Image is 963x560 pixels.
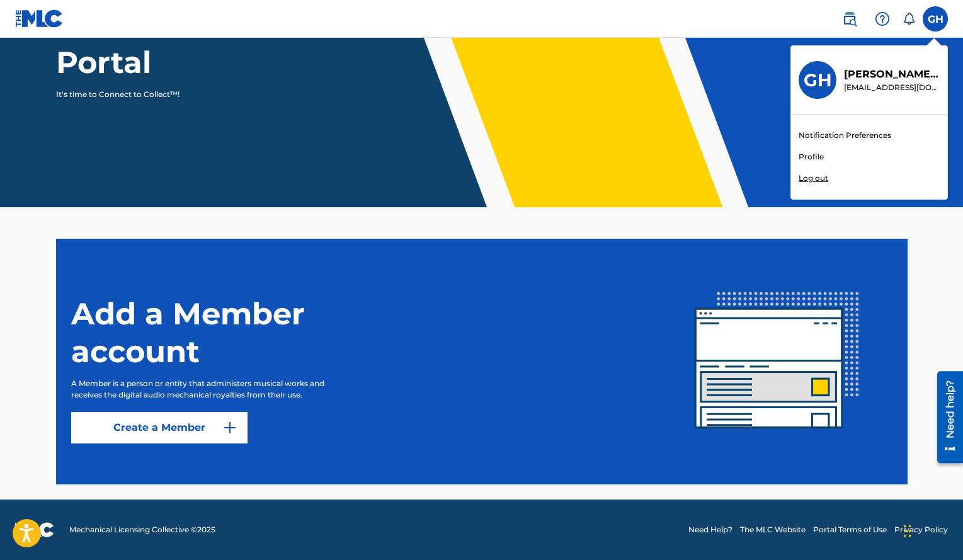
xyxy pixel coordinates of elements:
[662,246,892,477] img: img
[71,412,248,443] a: Create a Member
[71,295,386,370] h1: Add a Member account
[799,130,891,141] a: Notification Preferences
[222,420,237,435] img: 9d2ae6d4665cec9f34b9.svg
[799,173,828,184] p: Log out
[15,522,54,537] img: logo
[904,512,911,550] div: Drag
[15,9,64,28] img: MLC Logo
[69,524,215,535] span: Mechanical Licensing Collective © 2025
[923,6,948,31] div: User Menu
[799,151,824,163] a: Profile
[842,11,857,26] img: search
[813,524,887,535] a: Portal Terms of Use
[903,13,915,25] div: Notifications
[56,89,275,100] p: It's time to Connect to Collect™!
[844,67,940,82] p: Gerald Alexander Henriquez Volquez
[844,82,940,93] p: satjore@gmail.com
[928,367,963,468] iframe: Resource Center
[688,524,732,535] a: Need Help?
[740,524,806,535] a: The MLC Website
[900,500,963,560] iframe: Chat Widget
[71,378,350,401] p: A Member is a person or entity that administers musical works and receives the digital audio mech...
[875,11,890,26] img: help
[837,6,862,31] a: Public Search
[870,6,895,31] div: Help
[804,69,832,91] h3: GH
[894,524,948,535] a: Privacy Policy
